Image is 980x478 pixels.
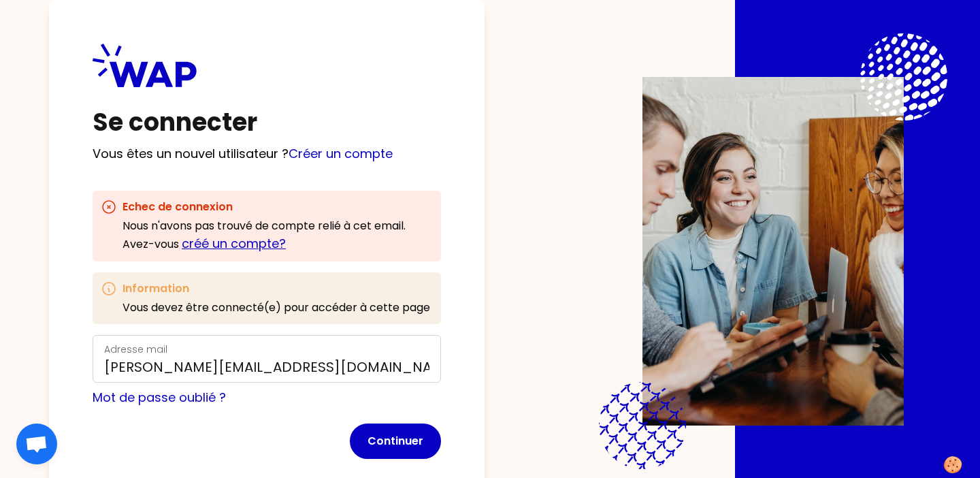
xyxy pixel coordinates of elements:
img: Description [642,77,904,426]
h3: Information [122,281,430,297]
a: Créer un compte [289,145,393,162]
h1: Se connecter [93,109,441,136]
a: créé un compte? [182,235,286,252]
label: Adresse mail [104,342,167,356]
a: Mot de passe oublié ? [93,389,226,406]
h3: Echec de connexion [122,199,433,215]
div: Ouvrir le chat [16,424,57,464]
button: Continuer [350,424,441,459]
p: Vous êtes un nouvel utilisateur ? [93,144,441,163]
p: Vous devez être connecté(e) pour accéder à cette page [122,300,430,316]
div: Nous n'avons pas trouvé de compte relié à cet email . Avez-vous [122,218,433,253]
